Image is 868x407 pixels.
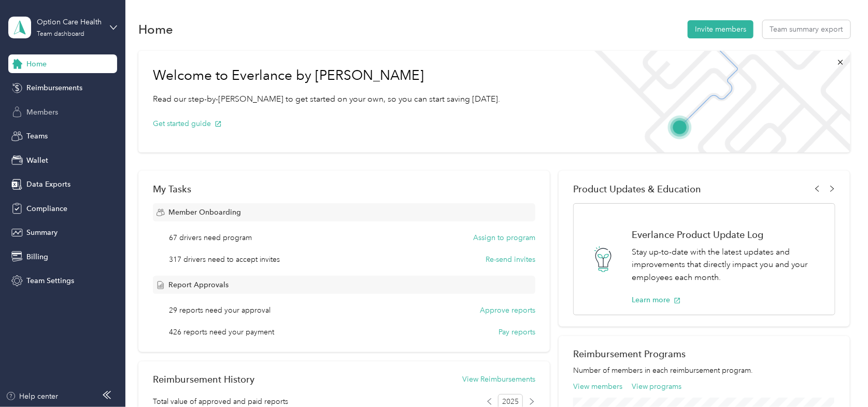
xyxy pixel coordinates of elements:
iframe: Everlance-gr Chat Button Frame [810,349,868,407]
button: Pay reports [499,327,535,338]
button: Help center [6,391,59,402]
span: Product Updates & Education [573,184,701,194]
span: Total value of approved and paid reports [153,396,288,407]
div: Team dashboard [37,31,84,37]
h1: Welcome to Everlance by [PERSON_NAME] [153,67,500,84]
span: Teams [26,131,48,142]
span: 29 reports need your approval [169,305,271,316]
p: Read our step-by-[PERSON_NAME] to get started on your own, so you can start saving [DATE]. [153,93,500,106]
h2: Reimbursement History [153,374,254,385]
span: 317 drivers need to accept invites [169,254,280,265]
div: My Tasks [153,184,535,194]
p: Stay up-to-date with the latest updates and improvements that directly impact you and your employ... [632,246,824,284]
span: Members [26,107,58,118]
button: Learn more [632,294,681,305]
span: Reimbursements [26,82,82,93]
span: 426 reports need your payment [169,327,274,338]
img: Welcome to everlance [584,51,850,152]
button: View members [573,381,622,392]
span: Report Approvals [168,279,229,290]
p: Number of members in each reimbursement program. [573,365,835,376]
span: Data Exports [26,179,70,190]
span: Member Onboarding [168,207,241,218]
h2: Reimbursement Programs [573,348,835,359]
button: Get started guide [153,118,222,129]
span: Compliance [26,203,67,214]
button: Approve reports [480,305,535,316]
span: Summary [26,227,58,238]
button: Team summary export [763,20,850,38]
button: View Reimbursements [462,374,535,385]
h1: Home [138,24,173,35]
span: 67 drivers need program [169,232,252,243]
button: Assign to program [473,232,535,243]
span: Home [26,59,47,69]
button: View programs [632,381,682,392]
span: Wallet [26,155,48,166]
div: Option Care Health [37,17,102,27]
span: Team Settings [26,275,74,286]
button: Re-send invites [486,254,535,265]
h1: Everlance Product Update Log [632,229,824,240]
button: Invite members [688,20,753,38]
span: Billing [26,251,48,262]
